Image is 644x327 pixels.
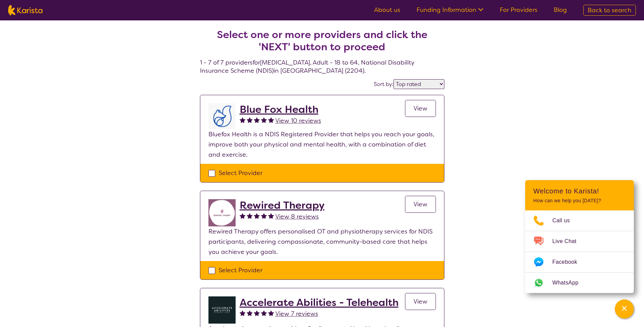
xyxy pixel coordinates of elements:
a: For Providers [500,6,537,14]
span: View 10 reviews [275,117,321,125]
ul: Choose channel [525,210,634,293]
a: Accelerate Abilities - Telehealth [240,296,399,309]
p: Bluefox Health is a NDIS Registered Provider that helps you reach your goals, improve both your p... [208,129,436,160]
a: View 8 reviews [275,211,319,222]
span: Facebook [552,257,585,267]
a: Blue Fox Health [240,103,321,116]
img: lyehhyr6avbivpacwqcf.png [208,103,236,129]
a: View [405,100,436,117]
img: fullstar [268,213,274,219]
span: View 7 reviews [275,310,318,318]
img: byb1jkvtmcu0ftjdkjvo.png [208,296,236,324]
a: Funding Information [417,6,483,14]
img: fullstar [261,117,267,123]
a: View [405,293,436,310]
h2: Welcome to Karista! [533,187,626,195]
img: fullstar [247,310,253,316]
span: Call us [552,216,578,226]
p: How can we help you [DATE]? [533,198,626,204]
a: View 7 reviews [275,309,318,319]
div: Channel Menu [525,180,634,293]
img: fullstar [240,117,245,123]
img: fullstar [268,310,274,316]
button: Channel Menu [615,299,634,319]
img: fullstar [268,117,274,123]
span: WhatsApp [552,278,587,288]
img: Karista logo [8,5,42,15]
a: Rewired Therapy [240,199,325,211]
img: fullstar [240,213,245,219]
img: fullstar [254,117,260,123]
a: View 10 reviews [275,116,321,126]
img: fullstar [240,310,245,316]
img: fullstar [261,310,267,316]
span: Live Chat [552,236,585,246]
span: Back to search [588,6,631,14]
span: View [413,297,427,306]
p: Rewired Therapy offers personalised OT and physiotherapy services for NDIS participants, deliveri... [208,226,436,257]
span: View 8 reviews [275,212,319,221]
span: View [413,200,427,208]
a: Back to search [583,5,636,16]
a: About us [374,6,400,14]
img: fullstar [247,213,253,219]
img: fullstar [254,213,260,219]
a: Blog [554,6,567,14]
img: fullstar [261,213,267,219]
img: fullstar [247,117,253,123]
span: View [413,104,427,113]
a: View [405,196,436,213]
img: jovdti8ilrgkpezhq0s9.png [208,199,236,226]
label: Sort by: [374,81,393,88]
h4: 1 - 7 of 7 providers for [MEDICAL_DATA] , Adult - 18 to 64 , National Disability Insurance Scheme... [200,12,444,75]
a: Web link opens in a new tab. [525,273,634,293]
img: fullstar [254,310,260,316]
h2: Select one or more providers and click the 'NEXT' button to proceed [208,29,436,53]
